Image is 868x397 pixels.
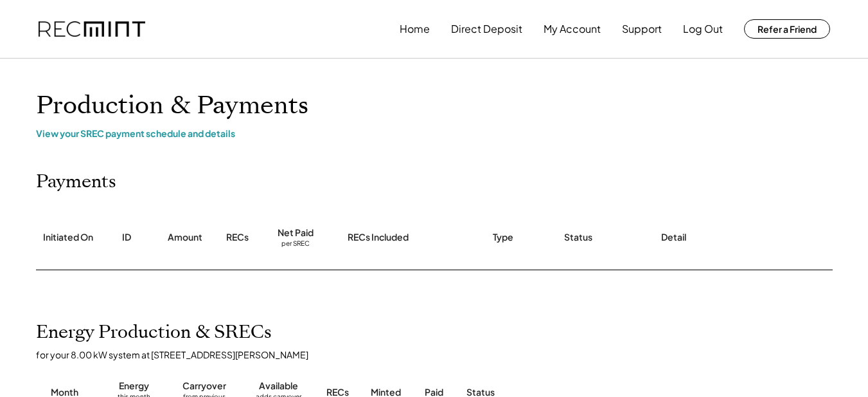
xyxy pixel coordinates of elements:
[36,91,833,121] h1: Production & Payments
[544,16,601,42] button: My Account
[661,231,686,244] div: Detail
[43,231,93,244] div: Initiated On
[122,231,131,244] div: ID
[493,231,513,244] div: Type
[259,380,298,392] div: Available
[39,21,145,37] img: recmint-logotype%403x.png
[36,322,272,344] h2: Energy Production & SRECs
[182,380,226,392] div: Carryover
[278,226,314,239] div: Net Paid
[36,349,846,360] div: for your 8.00 kW system at [STREET_ADDRESS][PERSON_NAME]
[36,127,833,139] div: View your SREC payment schedule and details
[119,380,149,392] div: Energy
[168,231,202,244] div: Amount
[622,16,662,42] button: Support
[400,16,430,42] button: Home
[744,19,830,39] button: Refer a Friend
[348,231,409,244] div: RECs Included
[36,171,116,193] h2: Payments
[564,231,592,244] div: Status
[451,16,522,42] button: Direct Deposit
[226,231,249,244] div: RECs
[683,16,723,42] button: Log Out
[281,239,310,249] div: per SREC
